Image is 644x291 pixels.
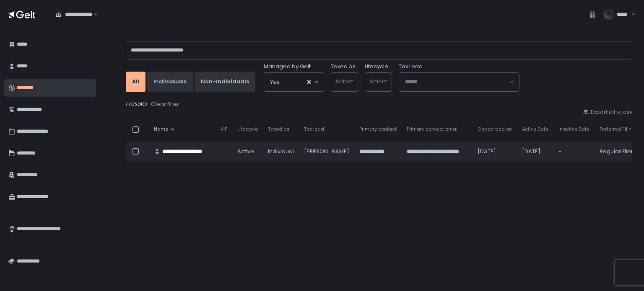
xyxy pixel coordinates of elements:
button: Non-Individuals [195,72,255,92]
span: active [237,148,254,155]
span: Taxed as [268,126,290,132]
div: 1 results [126,100,632,108]
span: Onboarded on [478,126,512,132]
div: - [558,148,589,155]
div: Search for option [399,73,519,91]
span: Primary contact email [407,126,459,132]
div: [DATE] [522,148,548,155]
span: Active Date [522,126,548,132]
div: [PERSON_NAME] [304,148,349,155]
div: All [132,78,139,85]
input: Search for option [92,10,93,19]
div: Individuals [153,78,187,85]
div: Search for option [264,73,324,91]
div: Clear filter [151,100,179,108]
span: Select [336,77,353,85]
span: Tax lead [304,126,324,132]
span: VIP [221,126,227,132]
div: Regular Filer [600,148,635,155]
div: [DATE] [478,148,512,155]
button: All [126,72,145,92]
span: Yes [270,78,280,86]
input: Search for option [280,78,306,86]
span: Inactive Date [558,126,589,132]
button: Export all to csv [582,108,632,116]
span: Select [370,77,387,85]
input: Search for option [405,78,509,86]
span: Tax Lead [399,63,423,70]
label: Lifecycle [365,63,388,70]
span: Preferred Filing [600,126,635,132]
button: Clear Selected [307,80,311,84]
button: Individuals [147,72,193,92]
span: Primary contact [359,126,397,132]
span: Lifecycle [237,126,258,132]
div: Search for option [50,6,98,23]
label: Taxed As [331,63,356,70]
span: Managed by Gelt [264,63,311,70]
div: Individual [268,148,294,155]
button: Clear filter [151,100,179,108]
span: Name [154,126,168,132]
div: Non-Individuals [201,78,249,85]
